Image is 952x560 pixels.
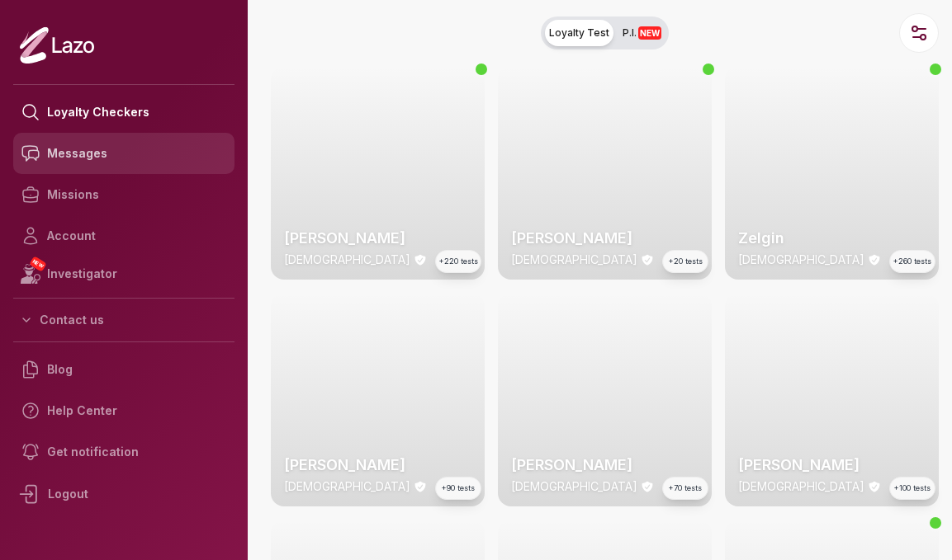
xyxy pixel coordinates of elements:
a: thumbchecker[PERSON_NAME][DEMOGRAPHIC_DATA]+220 tests [271,66,485,280]
p: [DEMOGRAPHIC_DATA] [511,252,637,268]
span: Loyalty Test [549,26,609,40]
a: Account [13,215,234,256]
a: NEWInvestigator [13,256,234,291]
h2: Zelgin [738,227,926,250]
h2: [PERSON_NAME] [511,227,699,250]
img: checker [498,293,712,506]
p: [DEMOGRAPHIC_DATA] [738,478,864,495]
p: [DEMOGRAPHIC_DATA] [738,252,864,268]
span: NEW [29,256,47,272]
a: thumbchecker[PERSON_NAME][DEMOGRAPHIC_DATA]+20 tests [498,66,712,280]
p: [DEMOGRAPHIC_DATA] [284,252,410,268]
h2: [PERSON_NAME] [738,454,926,477]
span: +220 tests [439,256,478,267]
span: NEW [638,26,661,40]
img: checker [498,66,712,280]
a: thumbcheckerZelgin[DEMOGRAPHIC_DATA]+260 tests [725,66,939,280]
a: thumbchecker[PERSON_NAME][DEMOGRAPHIC_DATA]+100 tests [725,293,939,506]
a: Blog [13,349,234,390]
a: Messages [13,133,234,174]
a: thumbchecker[PERSON_NAME][DEMOGRAPHIC_DATA]+90 tests [271,293,485,506]
h2: [PERSON_NAME] [511,454,699,477]
span: +90 tests [442,482,475,494]
a: thumbchecker[PERSON_NAME][DEMOGRAPHIC_DATA]+70 tests [498,293,712,506]
span: +100 tests [894,482,931,494]
div: Logout [13,473,234,515]
span: +260 tests [893,256,931,267]
span: P.I. [623,26,661,40]
img: checker [725,66,939,280]
p: [DEMOGRAPHIC_DATA] [511,478,637,495]
a: Get notification [13,431,234,473]
span: +20 tests [669,256,703,267]
a: Missions [13,174,234,215]
a: Help Center [13,390,234,431]
p: [DEMOGRAPHIC_DATA] [284,478,410,495]
img: checker [271,66,485,280]
h2: [PERSON_NAME] [284,227,471,250]
button: Contact us [13,305,234,335]
img: checker [271,293,485,506]
span: +70 tests [669,482,702,494]
h2: [PERSON_NAME] [284,454,471,477]
a: Loyalty Checkers [13,92,234,133]
img: checker [725,293,939,506]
